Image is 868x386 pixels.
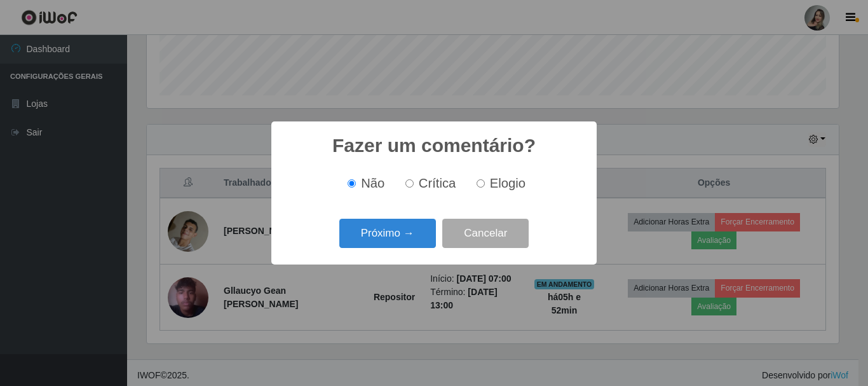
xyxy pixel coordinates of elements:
[405,179,414,188] input: Crítica
[419,176,456,190] span: Crítica
[348,179,356,188] input: Não
[477,179,485,188] input: Elogio
[332,134,536,157] h2: Fazer um comentário?
[339,219,436,249] button: Próximo →
[361,176,384,190] span: Não
[490,176,526,190] span: Elogio
[442,219,529,249] button: Cancelar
